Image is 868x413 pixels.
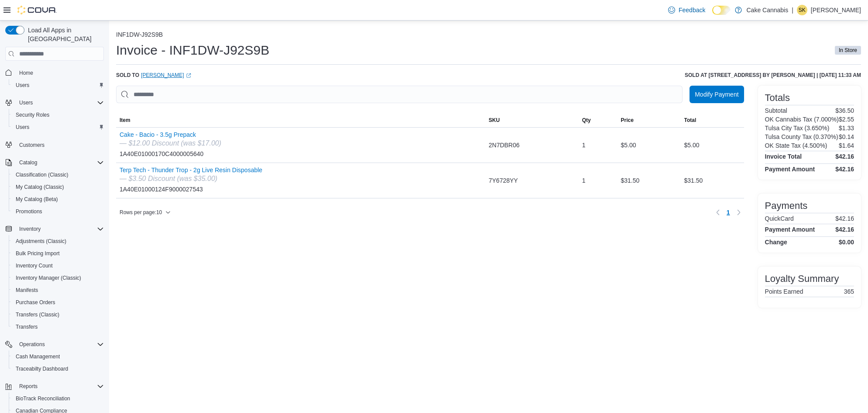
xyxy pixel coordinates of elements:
span: Transfers [12,322,104,332]
span: Price [621,117,634,124]
div: $5.00 [681,136,744,154]
a: Promotions [12,206,46,217]
span: Modify Payment [695,90,738,99]
h4: $42.16 [835,153,854,160]
button: Transfers [9,321,107,333]
a: Transfers [12,322,41,332]
button: Cash Management [9,351,107,363]
span: In Store [839,46,857,54]
button: Catalog [16,157,41,168]
div: — $12.00 Discount (was $17.00) [120,138,221,149]
a: Cash Management [12,351,63,362]
h3: Totals [765,93,790,103]
h4: $0.00 [839,239,854,246]
span: BioTrack Reconciliation [16,395,70,402]
h4: Change [765,239,787,246]
span: Users [16,97,104,108]
div: 1 [579,136,618,154]
button: Promotions [9,205,107,218]
button: Qty [579,113,618,127]
a: Users [12,80,33,90]
h6: Sold at [STREET_ADDRESS] by [PERSON_NAME] | [DATE] 11:33 AM [685,72,861,79]
span: Users [12,80,104,90]
h4: Payment Amount [765,166,815,173]
p: 365 [844,288,854,295]
button: Terp Tech - Thunder Trop - 2g Live Resin Disposable [120,167,262,174]
span: Load All Apps in [GEOGRAPHIC_DATA] [24,26,104,43]
h6: Tulsa City Tax (3.650%) [765,125,830,132]
span: Promotions [16,208,42,215]
a: BioTrack Reconciliation [12,393,74,404]
button: Operations [2,338,107,351]
span: My Catalog (Beta) [16,196,58,203]
span: Classification (Classic) [12,170,104,180]
span: Inventory Manager (Classic) [12,273,104,283]
button: Security Roles [9,109,107,121]
span: Traceabilty Dashboard [12,364,104,374]
button: Inventory [16,224,44,234]
button: Previous page [713,207,723,218]
span: Security Roles [12,110,104,120]
a: Feedback [665,1,709,19]
a: Users [12,122,33,132]
nav: An example of EuiBreadcrumbs [116,31,861,40]
button: Traceabilty Dashboard [9,363,107,375]
a: Transfers (Classic) [12,309,63,320]
span: In Store [835,46,861,55]
h3: Payments [765,201,808,211]
h6: Subtotal [765,107,787,114]
span: Bulk Pricing Import [12,248,104,259]
span: SK [799,5,806,15]
button: Modify Payment [690,86,744,103]
a: Bulk Pricing Import [12,248,63,259]
span: Customers [16,139,104,150]
span: Adjustments (Classic) [12,236,104,246]
a: Inventory Manager (Classic) [12,273,85,283]
button: Inventory [2,223,107,235]
div: 1A40E01000170C4000005640 [120,131,221,159]
button: Reports [2,380,107,392]
span: Home [19,69,33,76]
button: Customers [2,139,107,151]
p: $1.33 [839,125,854,132]
input: Dark Mode [712,6,731,15]
span: Qty [582,117,591,124]
span: Traceabilty Dashboard [16,365,68,372]
a: [PERSON_NAME]External link [141,72,191,79]
span: Operations [16,339,104,350]
span: Inventory [16,224,104,234]
span: My Catalog (Classic) [16,184,64,191]
span: Customers [19,142,45,149]
span: My Catalog (Classic) [12,182,104,192]
button: Home [2,66,107,79]
span: Classification (Classic) [16,171,69,178]
button: Next page [734,207,744,218]
a: Purchase Orders [12,297,59,308]
span: Operations [19,341,45,348]
a: Home [16,68,37,78]
a: Customers [16,140,48,150]
input: This is a search bar. As you type, the results lower in the page will automatically filter. [116,86,683,103]
button: BioTrack Reconciliation [9,392,107,405]
h4: Payment Amount [765,226,815,233]
button: Cake - Bacio - 3.5g Prepack [120,131,221,138]
a: My Catalog (Beta) [12,194,62,205]
button: My Catalog (Beta) [9,193,107,205]
h6: OK Cannabis Tax (7.000%) [765,116,839,123]
button: Adjustments (Classic) [9,235,107,247]
div: $5.00 [618,136,681,154]
p: $0.14 [839,133,854,140]
span: Promotions [12,206,104,217]
button: My Catalog (Classic) [9,181,107,193]
button: INF1DW-J92S9B [116,31,163,38]
span: BioTrack Reconciliation [12,393,104,404]
a: Security Roles [12,110,53,120]
button: Inventory Manager (Classic) [9,272,107,284]
span: Manifests [16,287,38,294]
p: Cake Cannabis [746,5,788,15]
span: 7Y6728YY [489,175,518,186]
p: $36.50 [835,107,854,114]
h4: $42.16 [835,226,854,233]
ul: Pagination for table: MemoryTable from EuiInMemoryTable [723,205,734,219]
span: Reports [16,381,104,392]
